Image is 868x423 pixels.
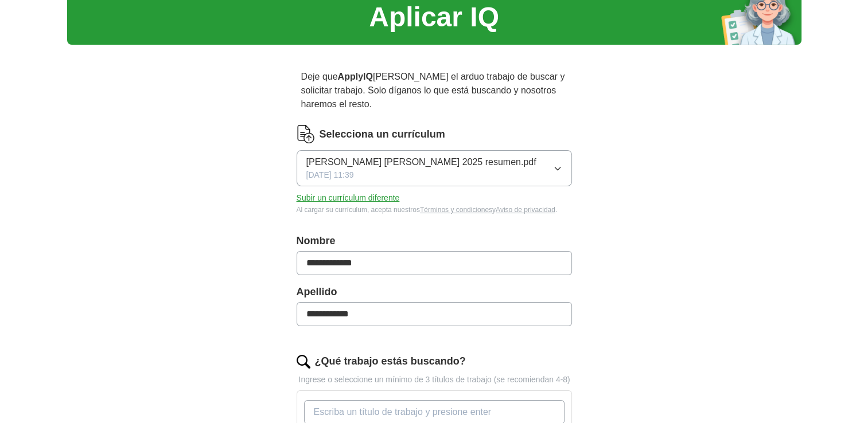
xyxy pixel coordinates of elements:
[297,374,572,386] p: Ingrese o seleccione un mínimo de 3 títulos de trabajo (se recomiendan 4-8)
[297,125,315,143] img: Icono de CV
[297,355,310,369] img: search.png
[297,284,572,300] label: Apellido
[496,206,555,214] a: Aviso de privacidad
[320,127,445,142] label: Selecciona un currículum
[420,206,492,214] a: Términos y condiciones
[315,354,466,369] label: ¿Qué trabajo estás buscando?
[338,72,373,81] strong: ApplyIQ
[297,205,572,215] div: Al cargar su currículum, acepta nuestros y .
[306,169,354,181] span: [DATE] 11:39
[306,155,536,169] span: [PERSON_NAME] [PERSON_NAME] 2025 resumen.pdf
[297,192,400,204] button: Subir un currículum diferente
[297,150,572,186] button: [PERSON_NAME] [PERSON_NAME] 2025 resumen.pdf[DATE] 11:39
[297,65,572,116] p: Deje que [PERSON_NAME] el arduo trabajo de buscar y solicitar trabajo. Solo díganos lo que está b...
[297,233,572,249] label: Nombre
